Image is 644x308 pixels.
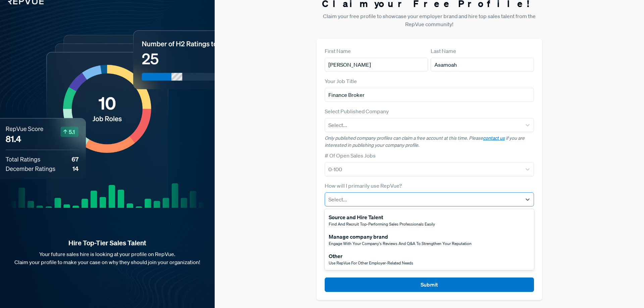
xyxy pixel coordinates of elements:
p: Your future sales hire is looking at your profile on RepVue. Claim your profile to make your case... [11,250,204,266]
label: Your Job Title [325,77,357,85]
span: Find and recruit top-performing sales professionals easily [329,221,435,227]
label: # Of Open Sales Jobs [325,151,376,160]
strong: Hire Top-Tier Sales Talent [11,239,204,247]
label: Select Published Company [325,107,389,115]
a: contact us [483,135,505,141]
input: First Name [325,58,428,72]
div: Manage company brand [329,233,472,241]
div: Source and Hire Talent [329,213,435,221]
div: Other [329,252,413,260]
p: Only published company profiles can claim a free account at this time. Please if you are interest... [325,135,534,149]
label: First Name [325,47,351,55]
label: How will I primarily use RepVue? [325,182,402,190]
p: Claim your free profile to showcase your employer brand and hire top sales talent from the RepVue... [317,12,542,28]
input: Title [325,88,534,102]
span: Engage with your company's reviews and Q&A to strengthen your reputation [329,241,472,246]
button: Submit [325,278,534,292]
label: Last Name [431,47,456,55]
input: Last Name [431,58,534,72]
span: Use RepVue for other employer-related needs [329,260,413,266]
